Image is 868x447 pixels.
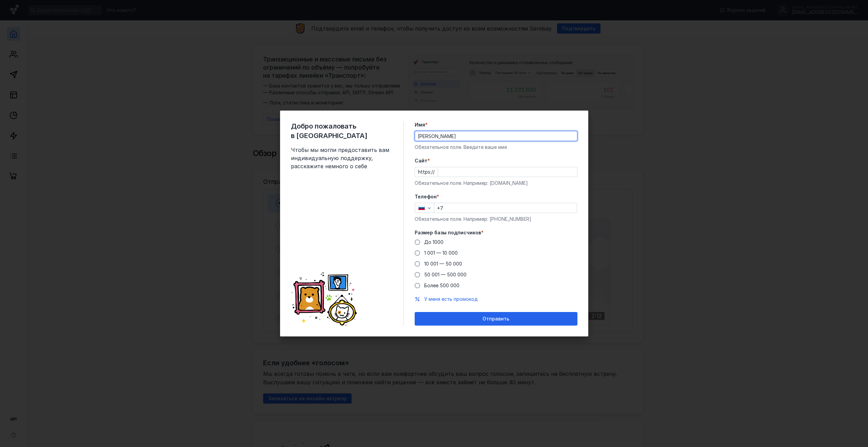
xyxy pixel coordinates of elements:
[424,283,459,288] span: Более 500 000
[424,296,478,303] button: У меня есть промокод
[415,144,577,151] div: Обязательное поле. Введите ваше имя
[424,261,462,267] span: 10 001 — 50 000
[415,157,428,164] span: Cайт
[415,229,481,236] span: Размер базы подписчиков
[415,121,425,128] span: Имя
[424,272,467,277] span: 50 001 — 500 000
[424,296,478,302] span: У меня есть промокод
[415,312,577,326] button: Отправить
[415,216,577,222] div: Обязательное поле. Например: [PHONE_NUMBER]
[415,193,437,200] span: Телефон
[291,121,393,140] span: Добро пожаловать в [GEOGRAPHIC_DATA]
[424,239,443,245] span: До 1000
[415,180,577,187] div: Обязательное поле. Например: [DOMAIN_NAME]
[424,250,458,256] span: 1 001 — 10 000
[482,316,509,322] span: Отправить
[291,146,393,170] span: Чтобы мы могли предоставить вам индивидуальную поддержку, расскажите немного о себе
